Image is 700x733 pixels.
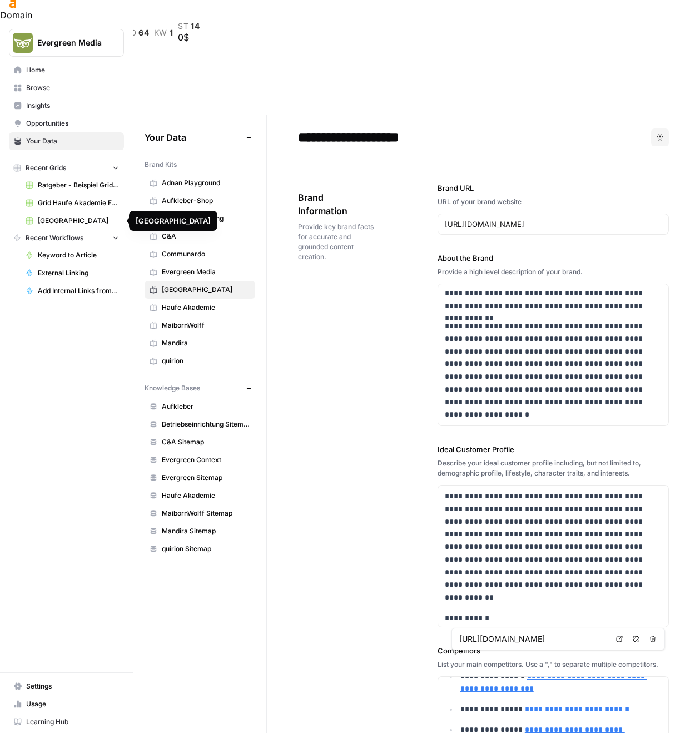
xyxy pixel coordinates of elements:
[145,415,255,433] a: Betriebseinrichtung Sitemap
[162,473,250,483] span: Evergreen Sitemap
[162,455,250,465] span: Evergreen Context
[162,285,250,295] span: [GEOGRAPHIC_DATA]
[145,131,242,144] span: Your Data
[21,212,124,230] a: [GEOGRAPHIC_DATA]
[136,215,211,226] div: [GEOGRAPHIC_DATA]
[154,28,167,37] span: kw
[145,210,255,227] a: Betriebseinrichtung
[162,320,250,330] span: MaibornWolff
[445,219,662,230] input: www.sundaysoccer.com
[438,267,669,277] div: Provide a high level description of your brand.
[38,250,119,260] span: Keyword to Article
[438,660,669,670] div: List your main competitors. Use a "," to separate multiple competitors.
[38,216,119,226] span: [GEOGRAPHIC_DATA]
[145,433,255,451] a: C&A Sitemap
[162,249,250,259] span: Communardo
[145,263,255,281] a: Evergreen Media
[9,713,124,731] a: Learning Hub
[162,338,250,348] span: Mandira
[21,264,124,282] a: External Linking
[145,398,255,415] a: Aufkleber
[38,198,119,208] span: Grid Haufe Akademie FJC
[38,286,119,296] span: Add Internal Links from Knowledge Base
[438,197,669,207] div: URL of your brand website
[438,444,669,455] label: Ideal Customer Profile
[191,22,200,31] span: 14
[145,334,255,352] a: Mandira
[298,222,375,262] span: Provide key brand facts for accurate and grounded content creation.
[145,245,255,263] a: Communardo
[9,115,124,132] a: Opportunities
[438,252,669,264] label: About the Brand
[145,451,255,469] a: Evergreen Context
[26,233,83,243] span: Recent Workflows
[162,356,250,366] span: quirion
[26,717,119,727] span: Learning Hub
[26,681,119,691] span: Settings
[26,136,119,146] span: Your Data
[125,28,150,37] a: rd64
[26,699,119,709] span: Usage
[178,31,200,44] div: 0$
[162,303,250,313] span: Haufe Akademie
[162,402,250,412] span: Aufkleber
[21,176,124,194] a: Ratgeber - Beispiel Grid (bitte kopieren)
[9,695,124,713] a: Usage
[162,196,250,206] span: Aufkleber-Shop
[145,174,255,192] a: Adnan Playground
[162,178,250,188] span: Adnan Playground
[145,281,255,299] a: [GEOGRAPHIC_DATA]
[9,160,124,176] button: Recent Grids
[145,192,255,210] a: Aufkleber-Shop
[298,191,375,217] span: Brand Information
[9,230,124,246] button: Recent Workflows
[21,194,124,212] a: Grid Haufe Akademie FJC
[138,28,149,37] span: 64
[145,352,255,370] a: quirion
[162,526,250,536] span: Mandira Sitemap
[178,22,200,31] a: st14
[162,544,250,554] span: quirion Sitemap
[162,267,250,277] span: Evergreen Media
[145,383,200,393] span: Knowledge Bases
[162,508,250,518] span: MaibornWolff Sitemap
[145,540,255,558] a: quirion Sitemap
[162,437,250,447] span: C&A Sitemap
[438,458,669,478] div: Describe your ideal customer profile including, but not limited to, demographic profile, lifestyl...
[170,28,173,37] span: 1
[145,316,255,334] a: MaibornWolff
[38,180,119,190] span: Ratgeber - Beispiel Grid (bitte kopieren)
[21,282,124,300] a: Add Internal Links from Knowledge Base
[145,299,255,316] a: Haufe Akademie
[21,246,124,264] a: Keyword to Article
[145,227,255,245] a: C&A
[26,163,66,173] span: Recent Grids
[9,132,124,150] a: Your Data
[38,268,119,278] span: External Linking
[9,677,124,695] a: Settings
[26,118,119,128] span: Opportunities
[162,231,250,241] span: C&A
[438,645,669,656] label: Competitors
[145,522,255,540] a: Mandira Sitemap
[145,504,255,522] a: MaibornWolff Sitemap
[145,160,177,170] span: Brand Kits
[438,182,669,194] label: Brand URL
[162,491,250,501] span: Haufe Akademie
[178,22,188,31] span: st
[154,28,173,37] a: kw1
[145,487,255,504] a: Haufe Akademie
[145,469,255,487] a: Evergreen Sitemap
[162,419,250,429] span: Betriebseinrichtung Sitemap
